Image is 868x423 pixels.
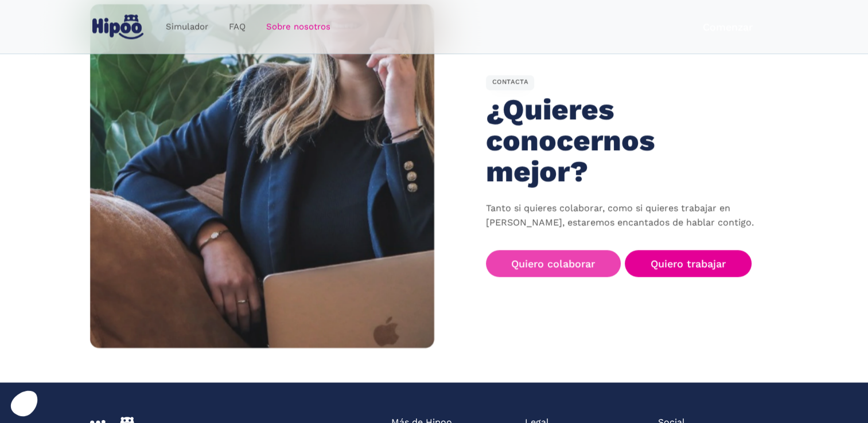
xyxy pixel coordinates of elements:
[90,10,146,44] a: home
[486,201,761,230] p: Tanto si quieres colaborar, como si quieres trabajar en [PERSON_NAME], estaremos encantados de ha...
[486,94,750,186] h1: ¿Quieres conocernos mejor?
[256,16,341,38] a: Sobre nosotros
[486,250,621,277] a: Quiero colaborar
[625,250,752,277] a: Quiero trabajar
[219,16,256,38] a: FAQ
[486,75,535,90] div: CONTACTA
[155,16,219,38] a: Simulador
[677,14,779,41] a: Comenzar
